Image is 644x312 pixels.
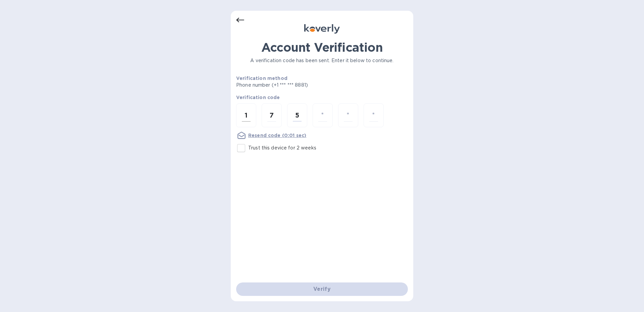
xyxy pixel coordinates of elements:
[248,133,306,138] u: Resend code (0:01 sec)
[236,94,408,101] p: Verification code
[236,40,408,54] h1: Account Verification
[248,144,316,151] p: Trust this device for 2 weeks
[236,76,287,81] b: Verification method
[236,82,359,89] p: Phone number (+1 *** *** 8881)
[236,57,408,64] p: A verification code has been sent. Enter it below to continue.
